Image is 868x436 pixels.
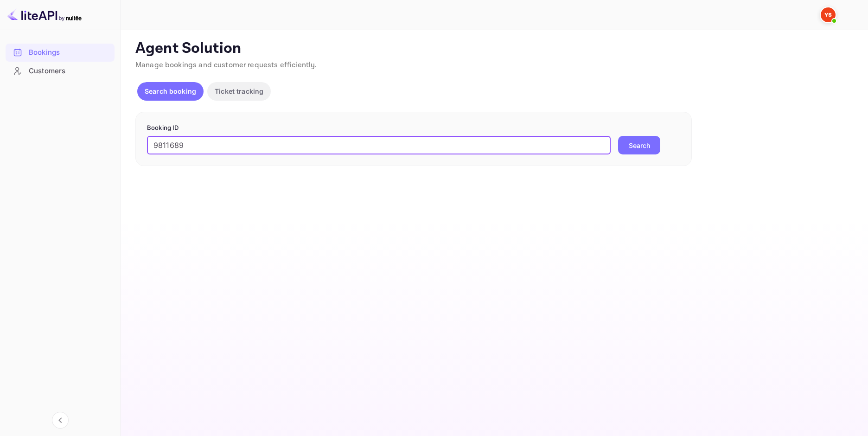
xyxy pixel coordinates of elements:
p: Booking ID [147,123,680,133]
input: Enter Booking ID (e.g., 63782194) [147,136,611,154]
div: Bookings [29,47,110,58]
button: Search [618,136,660,154]
a: Bookings [6,44,115,61]
p: Agent Solution [135,39,851,58]
button: Collapse navigation [52,412,69,429]
img: Yandex Support [821,7,836,22]
a: Customers [6,62,115,79]
p: Ticket tracking [215,86,263,96]
span: Manage bookings and customer requests efficiently. [135,60,317,70]
div: Customers [6,62,115,80]
div: Customers [29,66,110,77]
div: Bookings [6,44,115,62]
p: Search booking [145,86,196,96]
img: LiteAPI logo [7,7,82,22]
